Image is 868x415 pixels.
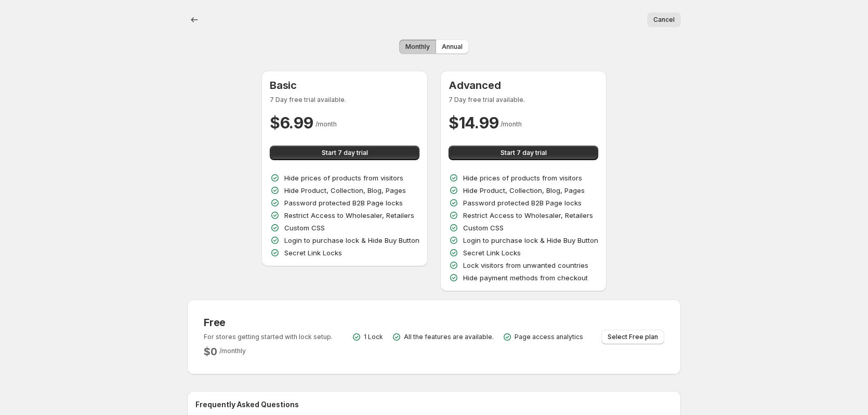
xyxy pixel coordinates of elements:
h3: Basic [270,79,419,92]
p: Custom CSS [463,223,504,233]
p: Hide prices of products from visitors [284,173,403,183]
p: Hide Product, Collection, Blog, Pages [463,185,585,196]
span: / monthly [219,347,246,355]
p: Secret Link Locks [284,248,342,258]
span: Start 7 day trial [322,149,368,157]
p: All the features are available. [404,333,494,341]
h3: Advanced [449,79,598,92]
h3: Free [204,316,333,329]
button: Start 7 day trial [270,146,419,160]
h2: $ 0 [204,345,217,358]
p: 7 Day free trial available. [449,96,598,104]
p: 1 Lock [364,333,383,341]
span: Monthly [405,43,430,51]
span: Annual [442,43,463,51]
p: Restrict Access to Wholesaler, Retailers [284,210,414,221]
p: Secret Link Locks [463,248,521,258]
button: back [187,12,202,27]
p: Custom CSS [284,223,325,233]
p: Hide prices of products from visitors [463,173,582,183]
p: 7 Day free trial available. [270,96,419,104]
button: Monthly [399,40,436,54]
span: Cancel [653,16,675,24]
button: Cancel [647,12,681,27]
p: Hide Product, Collection, Blog, Pages [284,185,406,196]
p: Hide payment methods from checkout [463,273,588,283]
button: Select Free plan [601,330,664,344]
button: Annual [436,40,469,54]
span: Select Free plan [608,333,658,341]
p: Password protected B2B Page locks [284,198,403,208]
p: Page access analytics [515,333,583,341]
span: / month [501,120,522,128]
p: Password protected B2B Page locks [463,198,582,208]
p: Login to purchase lock & Hide Buy Button [284,235,419,245]
h2: $ 6.99 [270,112,313,133]
p: Restrict Access to Wholesaler, Retailers [463,210,593,221]
p: Lock visitors from unwanted countries [463,260,588,270]
span: Start 7 day trial [501,149,547,157]
span: / month [315,120,337,128]
p: Login to purchase lock & Hide Buy Button [463,235,598,245]
h2: Frequently Asked Questions [195,399,673,410]
h2: $ 14.99 [449,112,498,133]
button: Start 7 day trial [449,146,598,160]
p: For stores getting started with lock setup. [204,333,333,341]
